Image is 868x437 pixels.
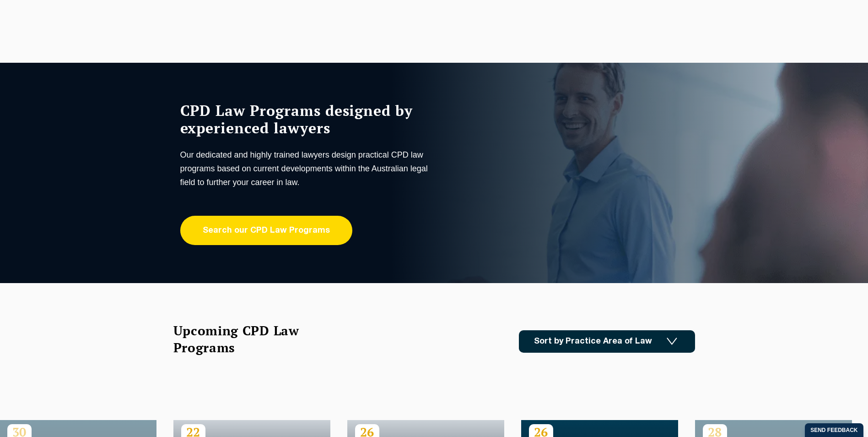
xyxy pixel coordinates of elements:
[180,102,432,137] h1: CPD Law Programs designed by experienced lawyers
[519,330,695,353] a: Sort by Practice Area of Law
[180,216,352,245] a: Search our CPD Law Programs
[667,338,677,345] img: Icon
[173,322,322,356] h2: Upcoming CPD Law Programs
[180,148,432,189] p: Our dedicated and highly trained lawyers design practical CPD law programs based on current devel...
